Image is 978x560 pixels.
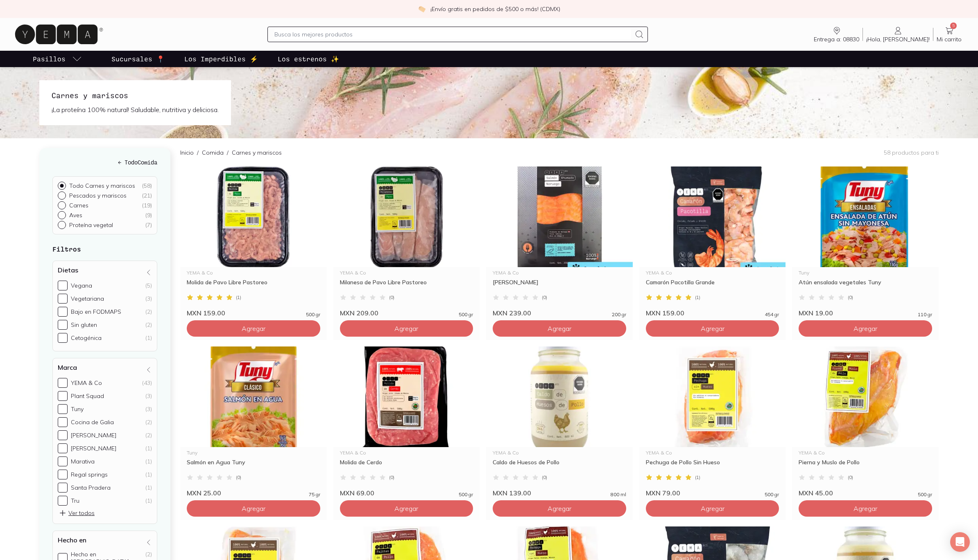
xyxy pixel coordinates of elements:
div: YEMA & Co [493,450,626,455]
input: Marativa(1) [58,457,68,466]
button: Agregar [493,500,626,517]
span: Agregar [701,324,724,333]
span: ( 0 ) [389,295,394,300]
div: Tru [71,497,79,504]
span: Agregar [394,324,418,333]
div: (2) [145,432,152,439]
button: Agregar [187,320,320,337]
div: Sin gluten [71,321,97,328]
input: Tru(1) [58,496,68,506]
div: Bajo en FODMAPS [71,308,121,315]
input: Sin gluten(2) [58,320,68,330]
div: Molida de Cerdo [340,459,473,473]
div: Tuny [799,270,932,275]
span: 454 gr [765,312,779,317]
a: Comida [202,149,224,156]
button: Agregar [799,320,932,337]
div: YEMA & Co [187,270,320,275]
h1: Carnes y mariscos [52,90,219,101]
span: Agregar [242,504,265,513]
p: Carnes y mariscos [232,148,282,157]
span: MXN 139.00 [493,489,531,497]
h4: Hecho en [58,536,86,544]
input: Busca los mejores productos [274,29,632,39]
img: 33715 molida de cerdo [333,346,480,447]
input: Vegana(5) [58,281,68,290]
div: ( 19 ) [142,202,152,209]
div: ( 9 ) [145,211,152,219]
button: Agregar [799,500,932,517]
a: 34176 milanesa de pavo libre pastoreo yemaYEMA & CoMilanesa de Pavo Libre Pastoreo(0)MXN 209.0050... [333,166,480,317]
a: 34177 molida pavo libre pastoreo yema copiaYEMA & CoMolida de Pavo Libre Pastoreo(1)MXN 159.00500 gr [180,166,327,317]
div: (3) [145,405,152,413]
h4: Marca [58,363,77,371]
div: Marativa [71,458,95,465]
span: 800 ml [611,492,626,497]
span: ( 0 ) [389,475,394,480]
img: Caldo Hueso Pollo Artesana YEMA [486,346,633,447]
span: Agregar [548,324,571,333]
span: MXN 25.00 [187,489,221,497]
span: 200 gr [612,312,626,317]
div: Atún ensalada vegetales Tuny [799,279,932,293]
div: ( 7 ) [145,221,152,229]
h5: ← Todo Comida [52,158,157,166]
input: Santa Pradera(1) [58,483,68,493]
div: Cocina de Galia [71,418,114,426]
span: MXN 79.00 [646,489,680,497]
div: (1) [145,334,152,342]
img: 33953 salmon ahumado noruego yema [486,166,633,267]
img: Atun ensalada vegetales Tuny [792,166,939,267]
p: Carnes [69,202,88,209]
div: (3) [145,392,152,400]
div: YEMA & Co [493,270,626,275]
div: (1) [145,445,152,452]
h4: Dietas [58,266,78,274]
p: Pasillos [33,54,66,64]
img: Salmón Tuny light en agua [180,346,327,447]
span: Mi carrito [937,36,962,43]
a: 5Mi carrito [933,26,965,43]
input: YEMA & Co(43) [58,378,68,388]
span: ( 0 ) [542,295,547,300]
span: MXN 45.00 [799,489,833,497]
div: (3) [145,295,152,302]
span: Entrega a: 08830 [814,36,859,43]
div: Regal springs [71,471,108,478]
span: ( 1 ) [695,475,700,480]
span: Agregar [853,504,877,513]
input: [PERSON_NAME](1) [58,443,68,453]
div: Vegana [71,282,92,289]
div: Molida de Pavo Libre Pastoreo [187,279,320,293]
div: YEMA & Co [799,450,932,455]
span: / [224,148,232,157]
p: Los Imperdibles ⚡️ [184,54,258,64]
img: 33650 - pechuga-sin-hueso-yema-1 [639,346,786,447]
button: Agregar [646,320,779,337]
div: Salmón en Agua Tuny [187,459,320,473]
div: Caldo de Huesos de Pollo [493,459,626,473]
button: Agregar [493,320,626,337]
div: (43) [142,379,152,387]
p: Los estrenos ✨ [278,54,339,64]
input: Plant Squad(3) [58,391,68,401]
a: Camaron Pacotilla Grande YEMAYEMA & CoCamarón Pacotilla Grande(1)MXN 159.00454 gr [639,166,786,317]
div: Pierna y Muslo de Pollo [799,459,932,473]
a: pasillo-todos-link [31,51,84,67]
a: Los estrenos ✨ [276,51,341,67]
span: 500 gr [459,312,473,317]
div: YEMA & Co [646,270,779,275]
input: Tuny(3) [58,404,68,414]
input: Cocina de Galia(2) [58,417,68,427]
span: Agregar [701,504,724,513]
input: Bajo en FODMAPS(2) [58,307,68,317]
p: Proteína vegetal [69,221,113,229]
div: (5) [145,282,152,289]
span: ¡Hola, [PERSON_NAME]! [866,36,930,43]
div: (1) [145,484,152,491]
p: 58 productos para ti [884,149,939,156]
div: YEMA & Co [71,379,102,387]
div: Milanesa de Pavo Libre Pastoreo [340,279,473,293]
p: Sucursales 📍 [111,54,165,64]
div: Pechuga de Pollo Sin Hueso [646,459,779,473]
